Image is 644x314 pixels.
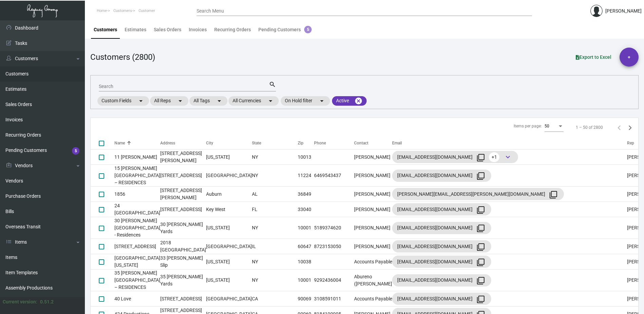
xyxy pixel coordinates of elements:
[114,187,160,202] td: 1856
[514,123,542,129] div: Items per page:
[97,96,149,106] mat-chip: Custom Fields
[154,26,181,33] div: Sales Orders
[314,140,326,146] div: Phone
[354,165,392,187] td: [PERSON_NAME]
[576,124,603,130] div: 1 – 50 of 2800
[206,202,252,217] td: Key West
[332,96,367,106] mat-chip: Active
[354,269,392,291] td: Abureno ([PERSON_NAME]
[620,48,639,67] button: +
[625,122,636,133] button: Next page
[206,239,252,254] td: [GEOGRAPHIC_DATA]
[314,239,354,254] td: 8723153050
[252,187,298,202] td: AL
[298,140,303,146] div: Zip
[318,97,326,105] mat-icon: arrow_drop_down
[314,291,354,307] td: 3108591011
[206,217,252,239] td: [US_STATE]
[160,187,206,202] td: [STREET_ADDRESS][PERSON_NAME]
[354,217,392,239] td: [PERSON_NAME]
[397,170,486,181] div: [EMAIL_ADDRESS][DOMAIN_NAME]
[354,254,392,269] td: Accounts Payable
[206,165,252,187] td: [GEOGRAPHIC_DATA]
[314,217,354,239] td: 5189374620
[354,291,392,307] td: Accounts Payable
[298,202,314,217] td: 33040
[160,165,206,187] td: [STREET_ADDRESS]
[160,269,206,291] td: 35 [PERSON_NAME] Yards
[94,26,117,33] div: Customers
[160,239,206,254] td: 2018 [GEOGRAPHIC_DATA]
[397,204,486,215] div: [EMAIL_ADDRESS][DOMAIN_NAME]
[113,8,132,13] span: Customers
[298,269,314,291] td: 10001
[397,275,486,286] div: [EMAIL_ADDRESS][DOMAIN_NAME]
[114,291,160,307] td: 40 Love
[252,140,298,146] div: State
[266,97,275,105] mat-icon: arrow_drop_down
[397,293,486,304] div: [EMAIL_ADDRESS][DOMAIN_NAME]
[160,150,206,165] td: [STREET_ADDRESS][PERSON_NAME]
[114,254,160,269] td: [GEOGRAPHIC_DATA] [US_STATE]
[298,217,314,239] td: 10001
[160,217,206,239] td: 30 [PERSON_NAME] Yards
[614,122,625,133] button: Previous page
[477,206,485,214] mat-icon: filter_none
[160,140,206,146] div: Address
[114,239,160,254] td: [STREET_ADDRESS]
[298,239,314,254] td: 60647
[215,97,223,105] mat-icon: arrow_drop_down
[206,140,213,146] div: City
[114,202,160,217] td: 24 [GEOGRAPHIC_DATA]
[114,217,160,239] td: 30 [PERSON_NAME][GEOGRAPHIC_DATA] - Residences
[252,140,261,146] div: State
[545,124,564,129] mat-select: Items per page:
[590,5,603,17] img: admin@bootstrapmaster.com
[214,26,251,33] div: Recurring Orders
[392,137,627,150] th: Email
[354,202,392,217] td: [PERSON_NAME]
[354,97,363,105] mat-icon: cancel
[605,7,642,15] div: [PERSON_NAME]
[298,150,314,165] td: 10013
[160,254,206,269] td: 33 [PERSON_NAME] Slip
[314,269,354,291] td: 9292436004
[354,239,392,254] td: [PERSON_NAME]
[206,140,252,146] div: City
[97,8,107,13] span: Home
[40,298,54,306] div: 0.51.2
[298,165,314,187] td: 11224
[206,150,252,165] td: [US_STATE]
[228,96,279,106] mat-chip: All Currencies
[252,291,298,307] td: CA
[252,269,298,291] td: NY
[189,26,207,33] div: Invoices
[206,254,252,269] td: [US_STATE]
[258,26,312,33] div: Pending Customers
[397,189,559,199] div: [PERSON_NAME][EMAIL_ADDRESS][PERSON_NAME][DOMAIN_NAME]
[477,243,485,251] mat-icon: filter_none
[477,172,485,180] mat-icon: filter_none
[298,254,314,269] td: 10038
[314,165,354,187] td: 6469543437
[314,140,354,146] div: Phone
[125,26,146,33] div: Estimates
[176,97,184,105] mat-icon: arrow_drop_down
[150,96,188,106] mat-chip: All Reps
[298,187,314,202] td: 36849
[139,8,155,13] span: Customer
[160,202,206,217] td: [STREET_ADDRESS]
[206,269,252,291] td: [US_STATE]
[504,153,512,161] span: keyboard_arrow_down
[628,48,630,67] span: +
[114,140,125,146] div: Name
[137,97,145,105] mat-icon: arrow_drop_down
[354,140,392,146] div: Contact
[477,258,485,266] mat-icon: filter_none
[114,165,160,187] td: 15 [PERSON_NAME][GEOGRAPHIC_DATA] – RESIDENCES
[549,191,557,199] mat-icon: filter_none
[298,140,314,146] div: Zip
[252,150,298,165] td: NY
[252,165,298,187] td: NY
[477,154,485,162] mat-icon: filter_none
